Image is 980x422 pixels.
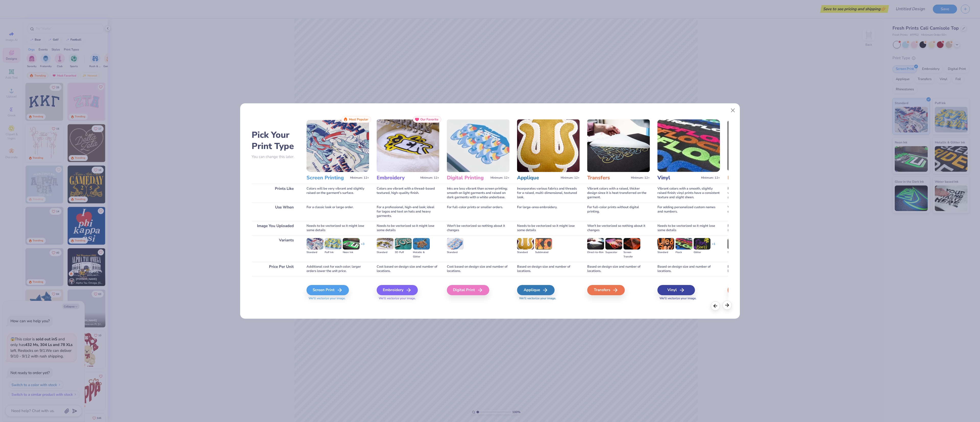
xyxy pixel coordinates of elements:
[447,202,509,221] div: For full-color prints or smaller orders.
[447,221,509,235] div: Won't be vectorized so nothing about it changes
[701,176,720,180] span: Minimum: 12+
[447,119,509,172] img: Digital Printing
[343,250,360,255] div: Neon Ink
[377,285,418,295] div: Embroidery
[535,238,552,249] img: Sublimated
[395,238,412,249] img: 3D Puff
[676,238,692,249] img: Flock
[447,262,509,276] div: Cost based on design size and number of locations.
[447,285,489,295] div: Digital Print
[307,175,348,181] h3: Screen Printing
[517,262,580,276] div: Based on design size and number of locations.
[252,202,299,221] div: Use When
[361,242,364,251] div: + 3
[587,221,650,235] div: Won't be vectorized so nothing about it changes
[587,119,650,172] img: Transfers
[252,235,299,262] div: Variants
[587,202,650,221] div: For full-color prints without digital printing.
[307,250,323,255] div: Standard
[377,262,439,276] div: Cost based on design size and number of locations.
[623,238,640,249] img: Screen Transfer
[325,238,341,249] img: Puff Ink
[561,176,580,180] span: Minimum: 12+
[587,250,604,255] div: Direct-to-film
[252,221,299,235] div: Image You Uploaded
[623,250,640,259] div: Screen Transfer
[587,184,650,202] div: Vibrant colors with a raised, thicker design since it is heat transferred on the garment.
[307,184,369,202] div: Colors will be very vibrant and slightly raised on the garment's surface.
[377,119,439,172] img: Embroidery
[728,296,790,301] span: We'll vectorize your image.
[377,184,439,202] div: Colors are vibrant with a thread-based textured, high-quality finish.
[491,176,509,180] span: Minimum: 12+
[587,262,650,276] div: Based on design size and number of locations.
[657,296,720,301] span: We'll vectorize your image.
[712,242,715,251] div: + 1
[307,238,323,249] img: Standard
[657,262,720,276] div: Based on design size and number of locations.
[657,175,699,181] h3: Vinyl
[728,106,738,115] button: Close
[657,184,720,202] div: Vibrant colors with a smooth, slightly raised finish; vinyl prints have a consistent texture and ...
[343,238,360,249] img: Neon Ink
[728,202,790,221] div: When you want to add a shine to the design that stands out on the garment.
[307,202,369,221] div: For a classic look or large order.
[307,119,369,172] img: Screen Printing
[517,175,559,181] h3: Applique
[535,250,552,255] div: Sublimated
[252,129,299,152] h2: Pick Your Print Type
[657,202,720,221] div: For adding personalized custom names and numbers.
[252,155,299,159] p: You can change this later.
[447,238,464,249] img: Standard
[377,202,439,221] div: For a professional, high-end look; ideal for logos and text on hats and heavy garments.
[517,296,580,301] span: We'll vectorize your image.
[694,250,710,255] div: Glitter
[447,250,464,255] div: Standard
[517,250,534,255] div: Standard
[447,184,509,202] div: Inks are less vibrant than screen printing; smooth on light garments and raised on dark garments ...
[605,250,622,255] div: Supacolor
[657,238,674,249] img: Standard
[517,202,580,221] div: For large-area embroidery.
[587,285,625,295] div: Transfers
[728,119,790,172] img: Foil
[395,250,412,255] div: 3D Puff
[517,238,534,249] img: Standard
[517,119,580,172] img: Applique
[517,285,555,295] div: Applique
[657,250,674,255] div: Standard
[377,296,439,301] span: We'll vectorize your image.
[657,221,720,235] div: Needs to be vectorized so it might lose some details
[420,118,438,121] span: Our Favorite
[307,296,369,301] span: We'll vectorize your image.
[325,250,341,255] div: Puff Ink
[728,184,790,202] div: Foil prints have a shiny, metallic finish with a smooth, slightly raised surface for a luxurious ...
[307,221,369,235] div: Needs to be vectorized so it might lose some details
[350,176,369,180] span: Minimum: 12+
[377,175,418,181] h3: Embroidery
[349,118,368,121] span: Most Popular
[413,238,430,249] img: Metallic & Glitter
[420,176,439,180] span: Minimum: 12+
[377,238,394,249] img: Standard
[605,238,622,249] img: Supacolor
[307,285,349,295] div: Screen Print
[728,250,744,255] div: Standard
[447,175,488,181] h3: Digital Printing
[252,262,299,276] div: Price Per Unit
[377,221,439,235] div: Needs to be vectorized so it might lose some details
[307,262,369,276] div: Additional cost for each color; larger orders lower the unit price.
[413,250,430,259] div: Metallic & Glitter
[587,238,604,249] img: Direct-to-film
[517,221,580,235] div: Needs to be vectorized so it might lose some details
[728,262,790,276] div: Based on design size and number of locations.
[694,238,710,249] img: Glitter
[728,285,765,295] div: Foil
[657,285,695,295] div: Vinyl
[728,238,744,249] img: Standard
[252,184,299,202] div: Prints Like
[631,176,650,180] span: Minimum: 12+
[676,250,692,255] div: Flock
[728,221,790,235] div: Needs to be vectorized so it might lose some details
[517,184,580,202] div: Incorporates various fabrics and threads for a raised, multi-dimensional, textured look.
